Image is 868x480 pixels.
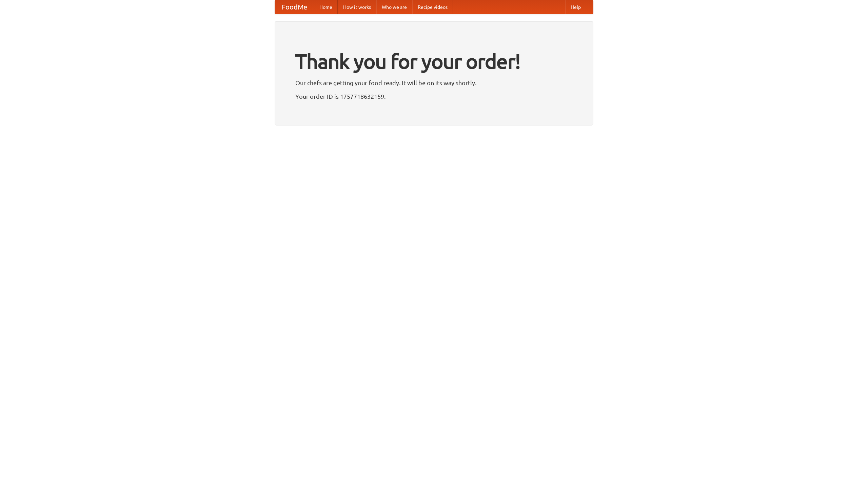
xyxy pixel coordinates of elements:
a: Home [314,0,338,14]
a: Recipe videos [412,0,453,14]
h1: Thank you for your order! [295,45,573,78]
a: Who we are [376,0,412,14]
p: Our chefs are getting your food ready. It will be on its way shortly. [295,78,573,88]
a: How it works [338,0,376,14]
a: FoodMe [275,0,314,14]
p: Your order ID is 1757718632159. [295,91,573,101]
a: Help [565,0,586,14]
